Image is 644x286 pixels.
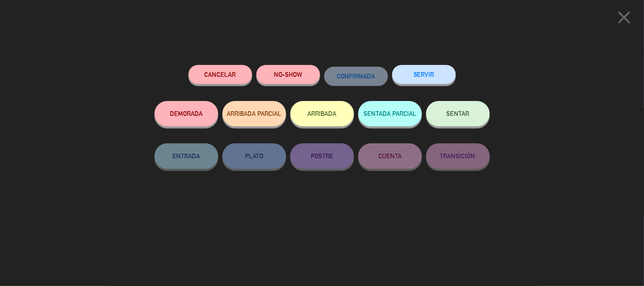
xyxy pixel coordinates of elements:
[358,143,422,169] button: CUENTA
[222,143,286,169] button: PLATO
[188,65,252,84] button: Cancelar
[426,143,490,169] button: TRANSICIÓN
[155,143,218,169] button: ENTRADA
[614,7,635,28] i: close
[227,110,281,117] span: ARRIBADA PARCIAL
[337,73,375,80] span: CONFIRMADA
[155,101,218,126] button: DEMORADA
[392,65,456,84] button: SERVIR
[611,6,638,31] button: close
[256,65,320,84] button: NO-SHOW
[426,101,490,126] button: SENTAR
[447,110,470,117] span: SENTAR
[324,67,388,86] button: CONFIRMADA
[222,101,286,126] button: ARRIBADA PARCIAL
[358,101,422,126] button: SENTADA PARCIAL
[290,143,354,169] button: POSTRE
[290,101,354,126] button: ARRIBADA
